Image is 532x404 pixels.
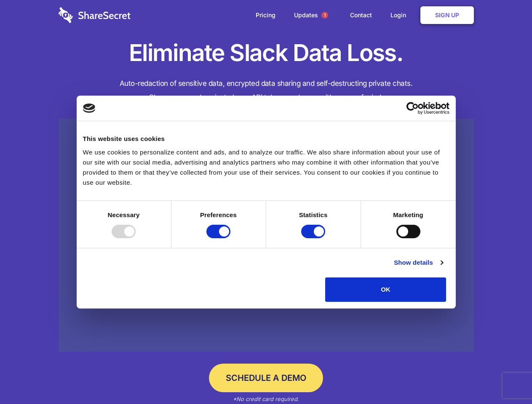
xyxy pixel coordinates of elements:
strong: Necessary [108,211,140,218]
a: Schedule a Demo [209,364,323,392]
a: Show details [394,258,443,268]
div: This website uses cookies [83,134,449,144]
img: logo-wordmark-white-trans-d4663122ce5f474addd5e946df7df03e33cb6a1c49d2221995e7729f52c070b2.svg [59,7,131,23]
a: Wistia video thumbnail [59,119,474,352]
a: Sign Up [420,6,474,24]
a: Login [382,2,419,28]
span: 1 [321,12,328,19]
img: logo [83,104,96,113]
strong: Preferences [200,211,237,218]
strong: Marketing [393,211,423,218]
div: We use cookies to personalize content and ads, and to analyze our traffic. We also share informat... [83,147,449,188]
a: Contact [342,2,380,28]
strong: Statistics [299,211,328,218]
em: *No credit card required. [233,396,299,402]
button: OK [325,277,446,302]
a: Pricing [247,2,284,28]
a: Usercentrics Cookiebot - opens in a new window [376,102,449,114]
h4: Auto-redaction of sensitive data, encrypted data sharing and self-destructing private chats. Shar... [59,77,474,104]
h1: Eliminate Slack Data Loss. [59,38,474,68]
